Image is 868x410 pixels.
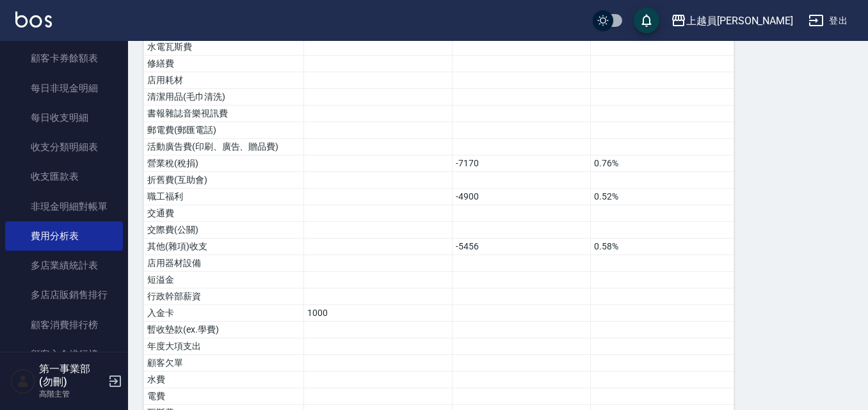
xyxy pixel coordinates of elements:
[591,155,734,172] td: 0.76%
[144,106,304,122] td: 書報雜誌音樂視訊費
[5,43,123,73] a: 顧客卡券餘額表
[144,72,304,89] td: 店用耗材
[591,189,734,205] td: 0.52%
[5,103,123,132] a: 每日收支明細
[452,239,590,255] td: -5456
[591,239,734,255] td: 0.58%
[144,56,304,72] td: 修繕費
[5,340,123,369] a: 顧客入金排行榜
[452,189,590,205] td: -4900
[144,372,304,388] td: 水費
[144,222,304,239] td: 交際費(公關)
[5,251,123,280] a: 多店業績統計表
[144,155,304,172] td: 營業稅(稅捐)
[144,288,304,305] td: 行政幹部薪資
[144,89,304,106] td: 清潔用品(毛巾清洗)
[5,74,123,103] a: 每日非現金明細
[5,132,123,162] a: 收支分類明細表
[803,9,853,33] button: 登出
[144,355,304,372] td: 顧客欠單
[144,139,304,155] td: 活動廣告費(印刷、廣告、贈品費)
[5,310,123,340] a: 顧客消費排行榜
[5,221,123,251] a: 費用分析表
[304,305,453,322] td: 1000
[666,8,798,34] button: 上越員[PERSON_NAME]
[634,8,659,33] button: save
[144,272,304,288] td: 短溢金
[144,255,304,272] td: 店用器材設備
[452,155,590,172] td: -7170
[5,192,123,221] a: 非現金明細對帳單
[39,388,104,400] p: 高階主管
[686,13,793,29] div: 上越員[PERSON_NAME]
[144,189,304,205] td: 職工福利
[144,205,304,222] td: 交通費
[144,172,304,189] td: 折舊費(互助會)
[144,322,304,338] td: 暫收墊款(ex.學費)
[144,239,304,255] td: 其他(雜項)收支
[144,388,304,405] td: 電費
[5,280,123,310] a: 多店店販銷售排行
[144,338,304,355] td: 年度大項支出
[10,368,36,394] img: Person
[15,12,52,28] img: Logo
[5,162,123,191] a: 收支匯款表
[144,39,304,56] td: 水電瓦斯費
[144,122,304,139] td: 郵電費(郵匯電話)
[39,363,104,388] h5: 第一事業部 (勿刪)
[144,305,304,322] td: 入金卡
